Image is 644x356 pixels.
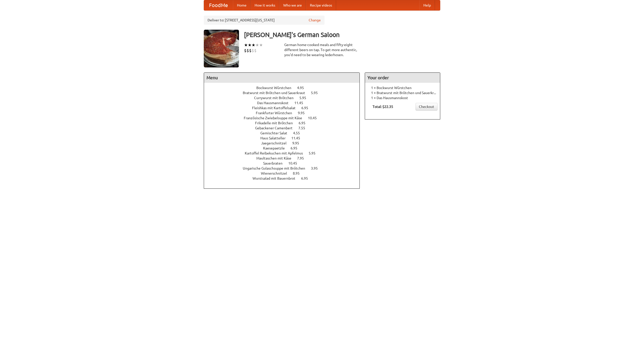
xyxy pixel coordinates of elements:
span: Gebackener Camenbert [255,126,298,130]
span: 8.95 [293,171,305,175]
a: Kaesepaetzle 6.95 [263,146,307,150]
a: Home [233,0,251,10]
span: Currywurst mit Brötchen [254,96,299,100]
span: Gemischter Salat [260,131,292,135]
span: Ungarische Gulaschsuppe mit Brötchen [243,166,310,170]
span: 5.95 [299,96,311,100]
span: Maultaschen mit Käse [256,156,296,160]
span: 6.95 [299,121,310,125]
li: ★ [259,42,263,48]
span: 7.55 [298,126,310,130]
span: 4.95 [297,86,309,90]
div: German home-cooked meals and fifty-eight different beers on tap. To get more authentic, you'd nee... [284,42,360,57]
li: ★ [244,42,248,48]
span: Bockwurst Würstchen [256,86,296,90]
span: 4.55 [293,131,305,135]
b: Total: $22.35 [373,105,393,109]
li: 1 × Bratwurst mit Brötchen und Sauerkraut [368,90,437,95]
a: Jaegerschnitzel 9.95 [261,141,308,145]
span: Wienerschnitzel [261,171,292,175]
a: Frankfurter Würstchen 9.95 [256,111,314,115]
a: Who we are [279,0,306,10]
li: 1 × Bockwurst Würstchen [368,85,437,90]
a: Fleishkas mit Kartoffelsalat 6.95 [252,106,317,110]
a: Frikadelle mit Brötchen 6.95 [255,121,315,125]
a: Sauerbraten 10.45 [263,161,306,165]
span: Kartoffel Reibekuchen mit Apfelmus [245,151,308,155]
span: Haus Salatteller [260,136,291,140]
span: 5.95 [309,151,320,155]
span: 6.95 [291,146,302,150]
a: Change [309,18,321,23]
span: 6.95 [301,106,313,110]
li: ★ [252,42,255,48]
a: Bratwurst mit Brötchen und Sauerkraut 5.95 [243,91,327,95]
a: How it works [251,0,279,10]
span: 10.45 [308,116,322,120]
span: 6.95 [301,176,313,180]
h3: [PERSON_NAME]'s German Saloon [244,30,440,40]
a: Kartoffel Reibekuchen mit Apfelmus 5.95 [245,151,325,155]
a: Gebackener Camenbert 7.55 [255,126,314,130]
span: Frikadelle mit Brötchen [255,121,298,125]
a: Bockwurst Würstchen 4.95 [256,86,313,90]
a: Recipe videos [306,0,336,10]
li: ★ [255,42,259,48]
span: Fleishkas mit Kartoffelsalat [252,106,301,110]
span: 3.95 [311,166,323,170]
span: Bratwurst mit Brötchen und Sauerkraut [243,91,310,95]
span: 10.45 [288,161,302,165]
a: Currywurst mit Brötchen 5.95 [254,96,315,100]
a: Gemischter Salat 4.55 [260,131,309,135]
span: 9.95 [292,141,304,145]
span: 7.95 [297,156,309,160]
span: 5.95 [311,91,323,95]
img: angular.jpg [204,30,239,67]
span: Kaesepaetzle [263,146,290,150]
a: Wurstsalad mit Bauernbrot 6.95 [253,176,317,180]
li: $ [249,48,252,53]
span: Frankfurter Würstchen [256,111,297,115]
span: Das Hausmannskost [257,101,294,105]
li: $ [252,48,254,53]
a: Ungarische Gulaschsuppe mit Brötchen 3.95 [243,166,327,170]
li: 1 × Das Hausmannskost [368,95,437,100]
span: Französische Zwiebelsuppe mit Käse [244,116,307,120]
span: 9.95 [298,111,310,115]
a: Das Hausmannskost 11.45 [257,101,312,105]
span: 11.45 [291,136,305,140]
a: Wienerschnitzel 8.95 [261,171,309,175]
a: Haus Salatteller 11.45 [260,136,309,140]
h4: Your order [365,73,440,83]
li: ★ [248,42,252,48]
a: Maultaschen mit Käse 7.95 [256,156,313,160]
span: Sauerbraten [263,161,288,165]
span: Jaegerschnitzel [261,141,292,145]
span: 11.45 [294,101,308,105]
span: Wurstsalad mit Bauernbrot [253,176,300,180]
li: $ [254,48,257,53]
a: Französische Zwiebelsuppe mit Käse 10.45 [244,116,326,120]
li: $ [244,48,247,53]
div: Deliver to: [STREET_ADDRESS][US_STATE] [204,16,325,25]
li: $ [247,48,249,53]
a: Help [419,0,435,10]
a: Checkout [416,103,437,110]
h4: Menu [204,73,359,83]
a: FoodMe [204,0,233,10]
